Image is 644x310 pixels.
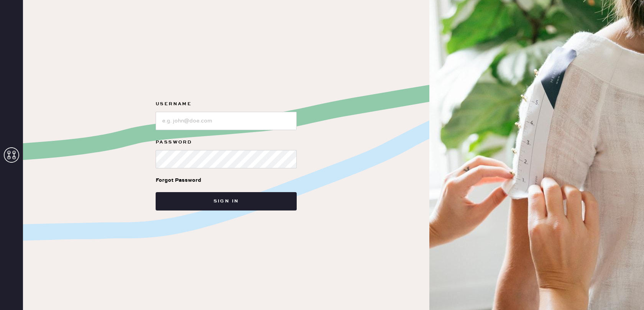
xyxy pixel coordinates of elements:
[156,138,297,147] label: Password
[156,192,297,210] button: Sign in
[156,168,201,192] a: Forgot Password
[156,176,201,184] div: Forgot Password
[516,204,642,308] iframe: Front Chat
[156,112,297,130] input: e.g. john@doe.com
[156,100,297,109] label: Username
